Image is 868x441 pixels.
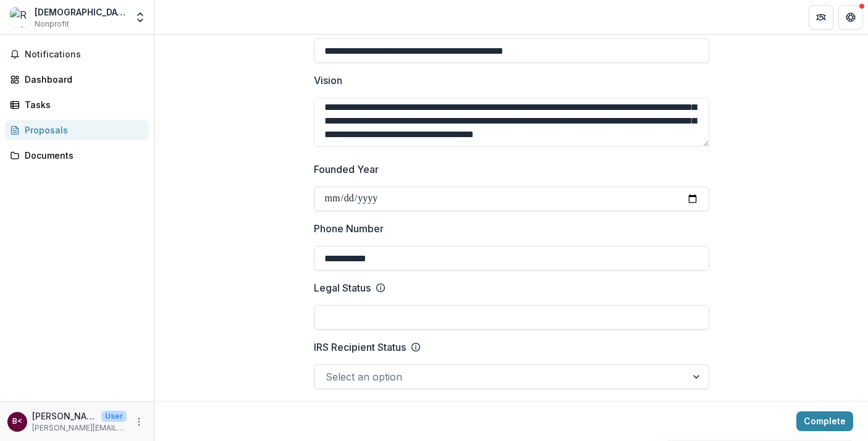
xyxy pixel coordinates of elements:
p: Legal Status [314,280,371,295]
a: Documents [5,145,149,166]
div: Documents [25,149,139,162]
button: Get Help [838,5,863,30]
p: IRS Determination Letter [314,399,427,414]
div: Dashboard [25,73,139,86]
p: Founded Year [314,162,379,177]
div: Brent Nussbaum <brent@restoretiffin.com> [12,418,22,426]
span: Notifications [25,49,144,60]
p: [PERSON_NAME][EMAIL_ADDRESS][DOMAIN_NAME] [32,422,127,434]
a: Tasks [5,94,149,115]
button: Open entity switcher [132,5,149,30]
button: More [132,414,146,429]
div: [DEMOGRAPHIC_DATA] [35,6,127,19]
p: IRS Recipient Status [314,340,406,355]
p: Vision [314,73,342,88]
div: Proposals [25,124,139,136]
a: Dashboard [5,69,149,90]
p: [PERSON_NAME] <[PERSON_NAME][EMAIL_ADDRESS][DOMAIN_NAME]> [32,409,96,422]
a: Link [447,399,466,414]
a: Proposals [5,120,149,140]
p: Phone Number [314,221,384,236]
button: Partners [809,5,833,30]
img: Restoration Alliance Church [10,7,30,27]
p: User [101,411,127,422]
button: Notifications [5,44,149,64]
div: Tasks [25,98,139,111]
span: Nonprofit [35,19,69,30]
button: Complete [796,411,853,431]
